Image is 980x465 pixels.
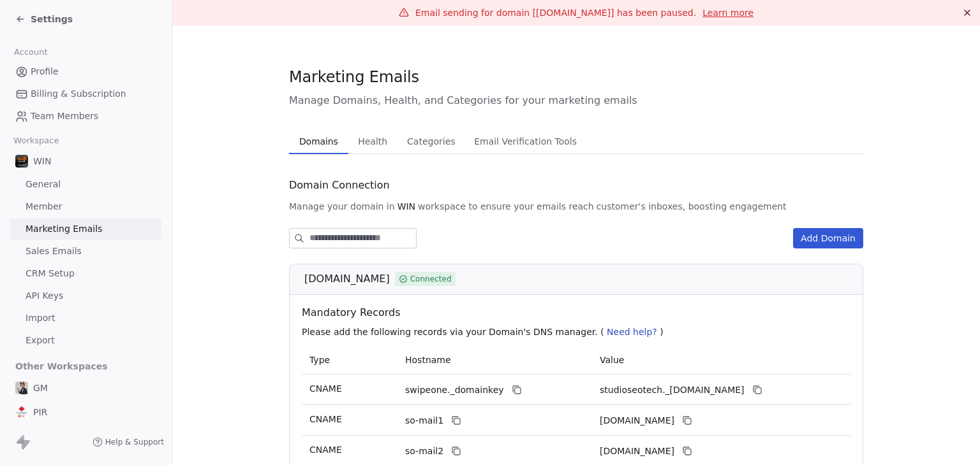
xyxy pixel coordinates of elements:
[31,65,59,78] span: Profile
[10,241,161,262] a: Sales Emails
[10,218,161,240] a: Marketing Emails
[309,354,390,367] p: Type
[405,414,443,427] span: so-mail1
[10,356,113,376] span: Other Workspaces
[294,132,343,150] span: Domains
[405,383,504,397] span: swipeone._domainkey
[702,6,754,19] a: Learn more
[93,437,164,447] a: Help & Support
[33,382,48,394] span: GM
[33,155,51,168] span: WIN
[33,406,47,418] span: PIR
[600,445,674,458] span: studioseotech2.swipeone.email
[405,445,443,458] span: so-mail2
[31,13,73,25] span: Settings
[26,311,55,325] span: Import
[15,13,73,25] a: Settings
[309,445,342,455] span: CNAME
[600,414,674,427] span: studioseotech1.swipeone.email
[31,87,126,101] span: Billing & Subscription
[469,132,582,150] span: Email Verification Tools
[105,437,164,447] span: Help & Support
[289,178,390,193] span: Domain Connection
[26,200,63,213] span: Member
[10,83,161,104] a: Billing & Subscription
[405,355,451,365] span: Hostname
[10,285,161,306] a: API Keys
[415,8,696,18] span: Email sending for domain [[DOMAIN_NAME]] has been paused.
[8,43,53,62] span: Account
[289,93,863,108] span: Manage Domains, Health, and Categories for your marketing emails
[10,174,161,195] a: General
[410,273,452,285] span: Connected
[10,196,161,217] a: Member
[26,289,63,303] span: API Keys
[15,406,28,418] img: logo%20piramis%20vodafone.jpg
[26,245,82,258] span: Sales Emails
[8,131,64,150] span: Workspace
[10,263,161,284] a: CRM Setup
[302,305,856,320] span: Mandatory Records
[309,383,342,394] span: CNAME
[607,327,657,337] span: Need help?
[289,68,419,87] span: Marketing Emails
[15,155,28,168] img: logo_bp_w3.png
[10,308,161,329] a: Import
[397,200,415,213] span: WIN
[26,267,75,280] span: CRM Setup
[31,110,98,123] span: Team Members
[597,200,787,213] span: customer's inboxes, boosting engagement
[302,325,856,338] p: Please add the following records via your Domain's DNS manager. ( )
[289,200,395,213] span: Manage your domain in
[10,106,161,127] a: Team Members
[600,383,745,397] span: studioseotech._domainkey.swipeone.email
[353,132,392,150] span: Health
[10,330,161,351] a: Export
[600,355,624,365] span: Value
[418,200,594,213] span: workspace to ensure your emails reach
[10,61,161,82] a: Profile
[26,334,55,347] span: Export
[26,178,61,191] span: General
[402,132,460,150] span: Categories
[793,228,863,248] button: Add Domain
[15,382,28,394] img: consulente_stile_cartoon.jpg
[309,414,342,424] span: CNAME
[26,222,102,236] span: Marketing Emails
[304,271,390,287] span: [DOMAIN_NAME]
